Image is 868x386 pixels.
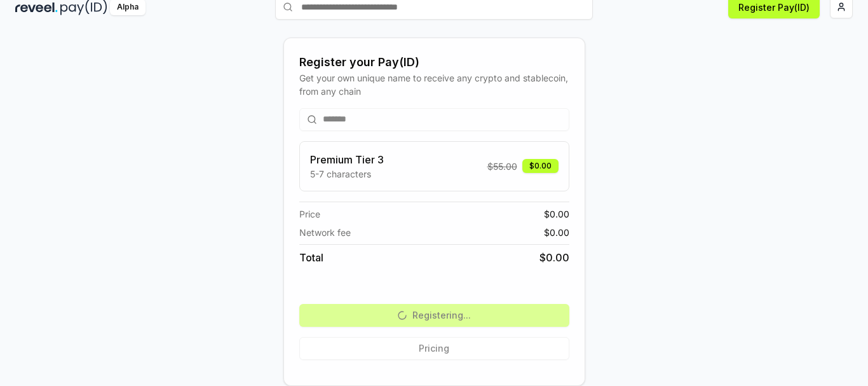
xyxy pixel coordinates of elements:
[539,250,569,265] span: $ 0.00
[299,250,323,265] span: Total
[299,207,320,221] span: Price
[310,167,384,181] p: 5-7 characters
[299,53,569,71] div: Register your Pay(ID)
[299,226,351,239] span: Network fee
[522,159,559,173] div: $0.00
[544,226,569,239] span: $ 0.00
[544,207,569,221] span: $ 0.00
[487,160,517,173] span: $ 55.00
[310,152,384,167] h3: Premium Tier 3
[299,71,569,98] div: Get your own unique name to receive any crypto and stablecoin, from any chain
